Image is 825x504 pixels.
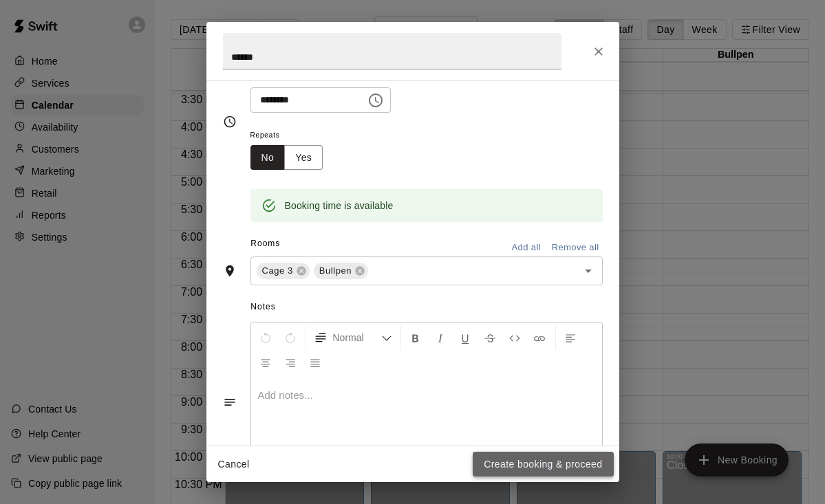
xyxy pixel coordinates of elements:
[284,145,323,171] button: Yes
[279,350,302,375] button: Right Align
[250,145,323,171] div: outlined button group
[362,87,389,114] button: Choose time, selected time is 6:30 PM
[504,237,548,259] button: Add all
[279,325,302,350] button: Redo
[478,325,502,350] button: Format Strikethrough
[404,325,427,350] button: Format Bold
[473,452,613,477] button: Create booking & proceed
[254,350,277,375] button: Center Align
[314,264,357,278] span: Bullpen
[333,331,381,344] span: Normal
[257,264,299,278] span: Cage 3
[250,145,286,171] button: No
[586,39,611,64] button: Close
[254,325,277,350] button: Undo
[429,325,452,350] button: Format Italics
[559,325,582,350] button: Left Align
[250,296,602,318] span: Notes
[223,264,237,278] svg: Rooms
[223,115,237,129] svg: Timing
[250,127,334,145] span: Repeats
[212,452,256,477] button: Cancel
[250,239,280,248] span: Rooms
[314,263,368,279] div: Bullpen
[503,325,526,350] button: Insert Code
[223,395,237,409] svg: Notes
[453,325,477,350] button: Format Underline
[257,263,310,279] div: Cage 3
[528,325,551,350] button: Insert Link
[579,261,598,281] button: Open
[308,325,398,350] button: Formatting Options
[285,193,394,218] div: Booking time is available
[303,350,327,375] button: Justify Align
[548,237,603,259] button: Remove all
